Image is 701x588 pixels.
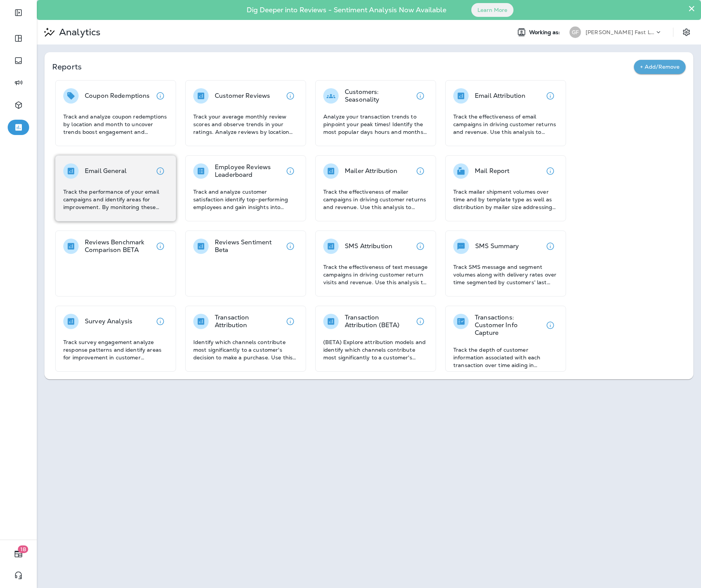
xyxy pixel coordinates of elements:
[85,239,153,254] p: Reviews Benchmark Comparison BETA
[323,263,428,286] p: Track the effectiveness of text message campaigns in driving customer return visits and revenue. ...
[680,25,693,39] button: Settings
[85,92,150,100] p: Coupon Redemptions
[283,239,298,254] button: View details
[453,113,558,136] p: Track the effectiveness of email campaigns in driving customer returns and revenue. Use this anal...
[283,163,298,179] button: View details
[85,167,127,175] p: Email General
[475,314,543,337] p: Transactions: Customer Info Capture
[453,263,558,286] p: Track SMS message and segment volumes along with delivery rates over time segmented by customers'...
[52,61,634,72] p: Reports
[8,5,29,20] button: Expand Sidebar
[153,163,168,179] button: View details
[475,242,519,250] p: SMS Summary
[18,545,28,553] span: 18
[543,318,558,333] button: View details
[688,2,695,15] button: Close
[323,188,428,211] p: Track the effectiveness of mailer campaigns in driving customer returns and revenue. Use this ana...
[634,60,686,74] button: + Add/Remove
[193,113,298,136] p: Track your average monthly review scores and observe trends in your ratings. Analyze reviews by l...
[153,239,168,254] button: View details
[215,314,283,329] p: Transaction Attribution
[193,188,298,211] p: Track and analyze customer satisfaction identify top-performing employees and gain insights into ...
[283,314,298,329] button: View details
[543,88,558,104] button: View details
[323,113,428,136] p: Analyze your transaction trends to pinpoint your peak times! Identify the most popular days hours...
[323,338,428,361] p: (BETA) Explore attribution models and identify which channels contribute most significantly to a ...
[215,92,270,100] p: Customer Reviews
[193,338,298,361] p: Identify which channels contribute most significantly to a customer's decision to make a purchase...
[283,88,298,104] button: View details
[8,546,29,562] button: 18
[453,188,558,211] p: Track mailer shipment volumes over time and by template type as well as distribution by mailer si...
[345,242,392,250] p: SMS Attribution
[63,188,168,211] p: Track the performance of your email campaigns and identify areas for improvement. By monitoring t...
[413,239,428,254] button: View details
[543,163,558,179] button: View details
[413,88,428,104] button: View details
[56,26,100,38] p: Analytics
[345,88,413,104] p: Customers: Seasonality
[453,346,558,369] p: Track the depth of customer information associated with each transaction over time aiding in asse...
[215,163,283,179] p: Employee Reviews Leaderboard
[529,29,562,36] span: Working as:
[85,318,132,325] p: Survey Analysis
[413,163,428,179] button: View details
[153,314,168,329] button: View details
[413,314,428,329] button: View details
[345,314,413,329] p: Transaction Attribution (BETA)
[471,3,513,17] button: Learn More
[63,113,168,136] p: Track and analyze coupon redemptions by location and month to uncover trends boost engagement and...
[224,9,469,11] p: Dig Deeper into Reviews - Sentiment Analysis Now Available
[153,88,168,104] button: View details
[586,29,655,35] p: [PERSON_NAME] Fast Lube dba [PERSON_NAME]
[475,167,510,175] p: Mail Report
[63,338,168,361] p: Track survey engagement analyze response patterns and identify areas for improvement in customer ...
[475,92,525,100] p: Email Attribution
[569,26,581,38] div: GF
[345,167,398,175] p: Mailer Attribution
[543,239,558,254] button: View details
[215,239,283,254] p: Reviews Sentiment Beta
